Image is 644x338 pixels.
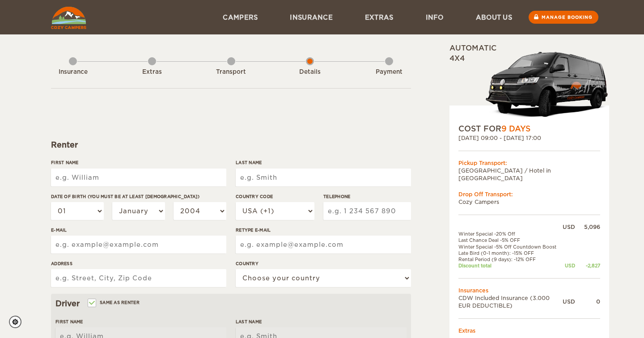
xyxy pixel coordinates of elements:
td: CDW Included Insurance (3.000 EUR DEDUCTIBLE) [458,294,563,309]
td: Discount total [458,262,563,269]
label: First Name [51,159,226,166]
td: Last Chance Deal -5% OFF [458,237,563,243]
div: Extras [127,68,177,76]
td: Winter Special -20% Off [458,231,563,237]
div: 5,096 [575,223,600,231]
td: Rental Period (9 days): -12% OFF [458,256,563,262]
label: Country [236,260,411,267]
div: Transport [207,68,256,76]
div: Payment [364,68,414,76]
input: e.g. William [51,169,226,186]
div: [DATE] 09:00 - [DATE] 17:00 [458,134,600,142]
input: Same as renter [89,301,94,307]
td: Winter Special -5% Off Countdown Boost [458,244,563,250]
span: 9 Days [501,124,530,133]
input: e.g. example@example.com [51,236,226,253]
label: Address [51,260,226,267]
label: E-mail [51,227,226,233]
a: Manage booking [529,11,598,24]
label: Telephone [323,193,411,200]
label: Country Code [236,193,314,200]
label: Last Name [236,159,411,166]
label: Same as renter [89,298,140,307]
div: Drop Off Transport: [458,190,600,198]
div: Pickup Transport: [458,159,600,167]
div: USD [563,223,575,231]
div: USD [563,298,575,305]
input: e.g. Street, City, Zip Code [51,269,226,287]
input: e.g. example@example.com [236,236,411,253]
td: Insurances [458,287,600,294]
td: Cozy Campers [458,198,600,206]
input: e.g. Smith [236,169,411,186]
label: Retype E-mail [236,227,411,233]
a: Cookie settings [9,316,27,328]
div: Details [285,68,335,76]
td: [GEOGRAPHIC_DATA] / Hotel in [GEOGRAPHIC_DATA] [458,167,600,182]
div: 0 [575,298,600,305]
div: Driver [55,298,407,309]
img: stor-langur-223.png [485,46,609,123]
label: First Name [55,318,226,325]
div: USD [563,262,575,269]
label: Last Name [236,318,407,325]
img: Cozy Campers [51,7,86,29]
div: Automatic 4x4 [449,43,609,123]
label: Date of birth (You must be at least [DEMOGRAPHIC_DATA]) [51,193,226,200]
td: Late Bird (0-1 month): -15% OFF [458,250,563,256]
div: -2,827 [575,262,600,269]
td: Extras [458,327,600,334]
div: COST FOR [458,123,600,134]
div: Renter [51,139,411,150]
input: e.g. 1 234 567 890 [323,202,411,220]
div: Insurance [48,68,97,76]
